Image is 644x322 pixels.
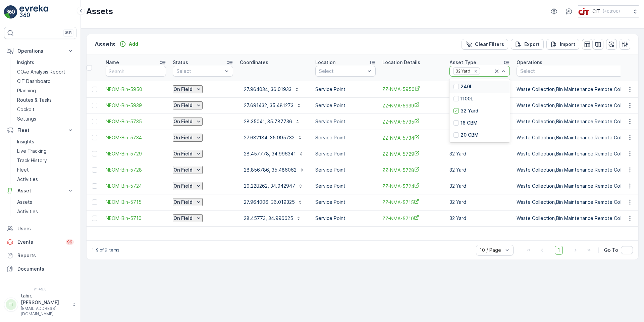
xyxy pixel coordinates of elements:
td: Service Point [312,81,379,97]
p: Documents [17,266,74,272]
td: Service Point [312,162,379,178]
p: 240L [461,83,473,90]
div: Toggle Row Selected [92,151,97,156]
div: 32 Yard [453,68,471,74]
td: 32 Yard [446,178,513,194]
p: ( +03:00 ) [603,9,620,14]
span: ZZ-NMA-5728 [382,167,443,174]
a: Activities [14,175,76,184]
a: ZZ-NMA-5729 [382,150,443,157]
p: 27.964006, 36.019325 [244,199,295,205]
p: Insights [17,138,34,145]
a: Track History [14,156,76,165]
div: Remove 32 Yard [472,68,479,74]
td: Waste Collection,Bin Maintenance,Remote Collection [513,194,640,210]
p: CIT Dashboard [17,78,51,85]
a: Activities [14,207,76,216]
p: Asset [17,187,63,194]
td: Waste Collection,Bin Maintenance,Remote Collection [513,210,640,226]
td: 32 Yard [446,130,513,146]
td: Service Point [312,178,379,194]
p: 29.228262, 34.942947 [244,183,295,189]
p: Select [319,68,365,75]
p: Activities [17,176,38,183]
div: Toggle Row Selected [92,103,97,108]
p: Clear Filters [475,41,504,48]
td: 32 Yard [446,162,513,178]
p: On Field [173,167,193,173]
p: Assets [86,6,113,17]
td: Waste Collection,Bin Maintenance,Remote Collection [513,97,640,113]
a: Users [4,222,76,235]
img: logo [4,5,17,19]
td: 32 Yard [446,146,513,162]
a: ZZ-NMA-5734 [382,134,443,141]
p: On Field [173,199,193,205]
p: 27.691432, 35.481273 [244,102,293,109]
p: 28.45773, 34.996625 [244,215,293,222]
a: Events99 [4,235,76,249]
td: 32 Yard [446,210,513,226]
p: Users [17,225,74,232]
div: Toggle Row Selected [92,216,97,221]
p: Coordinates [240,59,268,66]
p: Assets [95,40,115,49]
p: Status [173,59,188,66]
td: Service Point [312,210,379,226]
span: ZZ-NMA-5735 [382,118,443,125]
p: CIT [592,8,600,15]
button: TTtahir.[PERSON_NAME][EMAIL_ADDRESS][DOMAIN_NAME] [4,292,76,317]
button: 28.457778, 34.996341 [240,148,308,159]
a: Insights [14,58,76,67]
p: 32 Yard [461,107,478,114]
a: CIT Dashboard [14,77,76,86]
p: Name [106,59,119,66]
p: 99 [67,239,72,245]
button: On Field [173,101,203,109]
p: 16 CBM [461,120,478,126]
button: 27.691432, 35.481273 [240,100,306,111]
a: ZZ-NMA-5724 [382,183,443,190]
p: On Field [173,134,193,141]
a: Planning [14,86,76,95]
span: NEOM-Bin-5724 [106,183,166,189]
p: On Field [173,118,193,125]
td: Service Point [312,130,379,146]
p: [EMAIL_ADDRESS][DOMAIN_NAME] [21,306,69,317]
span: NEOM-Bin-5735 [106,118,166,125]
button: On Field [173,214,203,222]
a: Fleet [14,165,76,175]
p: On Field [173,102,193,109]
p: Reports [17,252,74,259]
img: logo_light-DOdMpM7g.png [19,5,48,19]
button: On Field [173,134,203,142]
p: Settings [17,116,36,122]
p: Track History [17,157,47,164]
div: TT [6,299,16,310]
a: NEOM-Bin-5715 [106,199,166,205]
div: Toggle Row Selected [92,87,97,92]
a: Live Tracking [14,146,76,156]
p: Live Tracking [17,148,47,154]
button: On Field [173,118,203,126]
img: cit-logo_pOk6rL0.png [578,8,590,15]
span: NEOM-Bin-5728 [106,167,166,173]
button: Operations [4,44,76,58]
td: 32 Yard [446,97,513,113]
a: Cockpit [14,105,76,114]
span: ZZ-NMA-5950 [382,86,443,93]
button: Import [546,39,579,50]
div: Toggle Row Selected [92,199,97,205]
div: Toggle Row Selected [92,135,97,140]
span: 1 [555,246,563,255]
p: Insights [17,59,34,66]
td: Service Point [312,194,379,210]
p: Export [524,41,540,48]
p: Add [129,41,138,47]
td: Service Point [312,146,379,162]
p: 28.35041, 35.787736 [244,118,292,125]
p: Fleet [17,167,29,173]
